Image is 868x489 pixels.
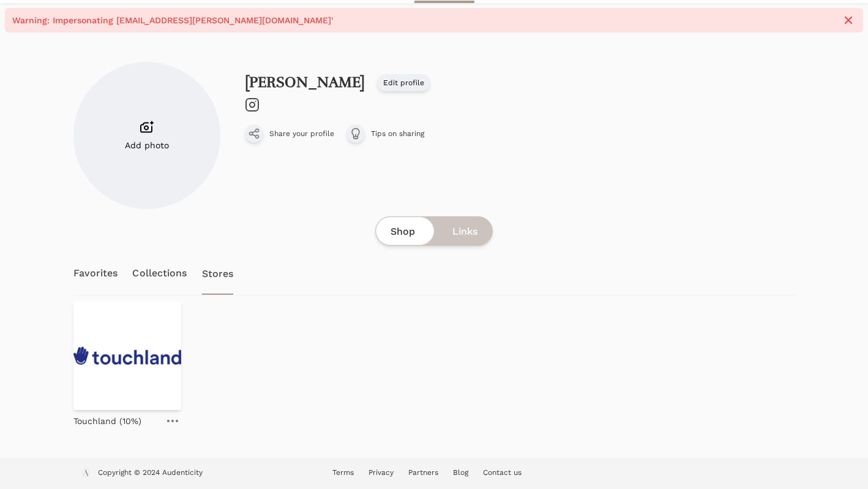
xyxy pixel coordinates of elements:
a: Tips on sharing [346,124,424,143]
a: [PERSON_NAME] [245,73,365,91]
p: Copyright © 2024 Audenticity [98,468,203,480]
a: Partners [408,468,438,477]
a: Blog [453,468,468,477]
span: Tips on sharing [371,129,424,138]
span: Warning: Impersonating [EMAIL_ADDRESS][PERSON_NAME][DOMAIN_NAME]' [12,14,835,26]
a: Privacy [369,468,394,477]
img: 637588e861ace04eef377fd3_touchland-p-800.png [73,301,182,410]
span: Share your profile [269,129,334,138]
a: Collections [132,252,187,295]
a: Stores [202,252,234,295]
a: Favorites [73,252,118,295]
a: Touchland (10%) [73,410,141,427]
button: Share your profile [245,124,334,143]
a: Edit profile [377,74,430,91]
p: Touchland (10%) [73,415,141,427]
a: Terms [332,468,354,477]
span: Links [452,224,477,239]
span: Add photo [125,139,169,151]
a: Contact us [483,468,522,477]
span: Shop [391,224,415,239]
